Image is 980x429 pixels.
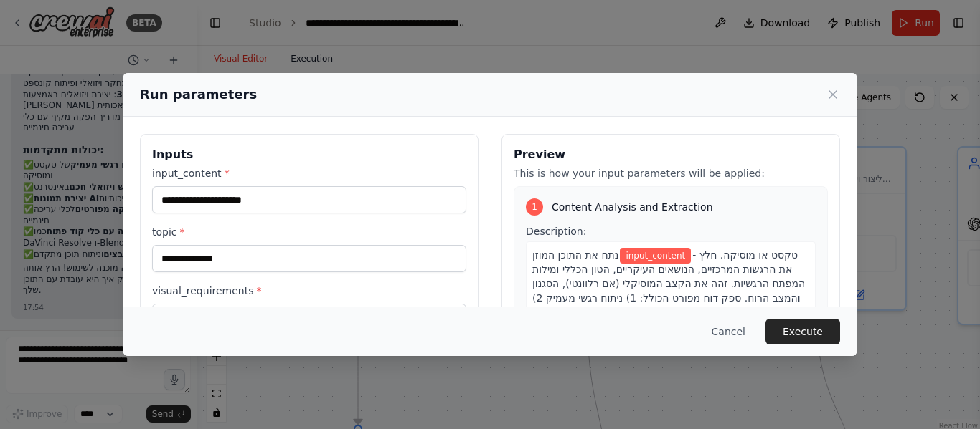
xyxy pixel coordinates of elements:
h2: Run parameters [140,85,257,105]
h3: Inputs [152,146,466,163]
p: This is how your input parameters will be applied: [514,166,828,180]
button: Execute [765,319,840,344]
label: visual_requirements [152,284,466,298]
span: Content Analysis and Extraction [552,200,713,214]
span: נתח את התוכן המוזן [532,249,618,261]
span: Description: [526,226,586,237]
span: Variable: input_content [620,248,691,264]
div: 1 [526,198,543,216]
label: topic [152,225,466,239]
button: Cancel [700,319,757,344]
label: input_content [152,166,466,180]
h3: Preview [514,146,828,163]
